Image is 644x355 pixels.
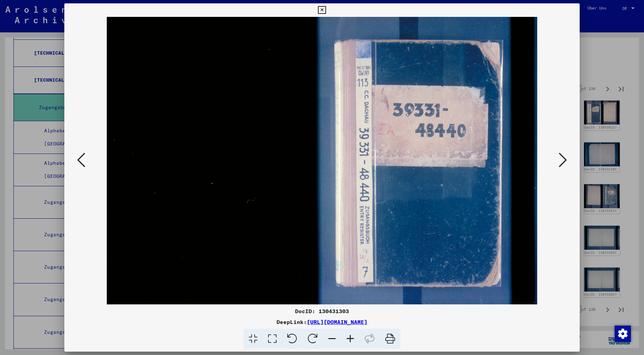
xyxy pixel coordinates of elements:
[64,307,580,315] div: DocID: 130431303
[64,318,580,326] div: DeepLink:
[615,326,631,342] img: Zustimmung ändern
[107,17,537,304] img: 001.jpg
[307,319,367,325] a: [URL][DOMAIN_NAME]
[614,325,631,342] div: Zustimmung ändern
